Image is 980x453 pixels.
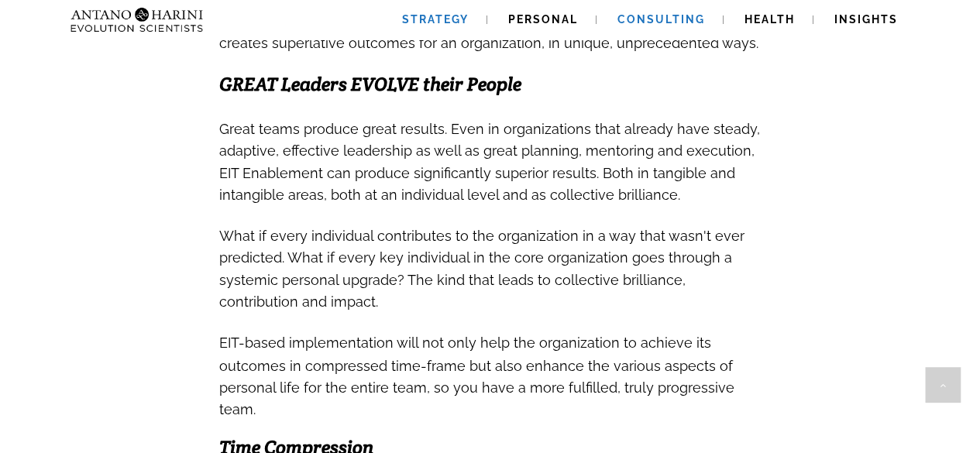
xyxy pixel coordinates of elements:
[219,335,734,417] span: EIT-based implementation will not only help the organization to achieve its outcomes in compresse...
[402,13,469,26] span: Strategy
[508,13,578,26] span: Personal
[617,13,705,26] span: Consulting
[834,13,898,26] span: Insights
[219,72,521,96] span: GREAT Leaders EVOLVE their People
[219,121,760,203] span: Great teams produce great results. Even in organizations that already have steady, adaptive, effe...
[219,228,744,310] span: What if every individual contributes to the organization in a way that wasn't ever predicted. Wha...
[219,13,758,51] span: This unique whole-life integration with targeted focus on business outcomes creates superlative o...
[744,13,795,26] span: Health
